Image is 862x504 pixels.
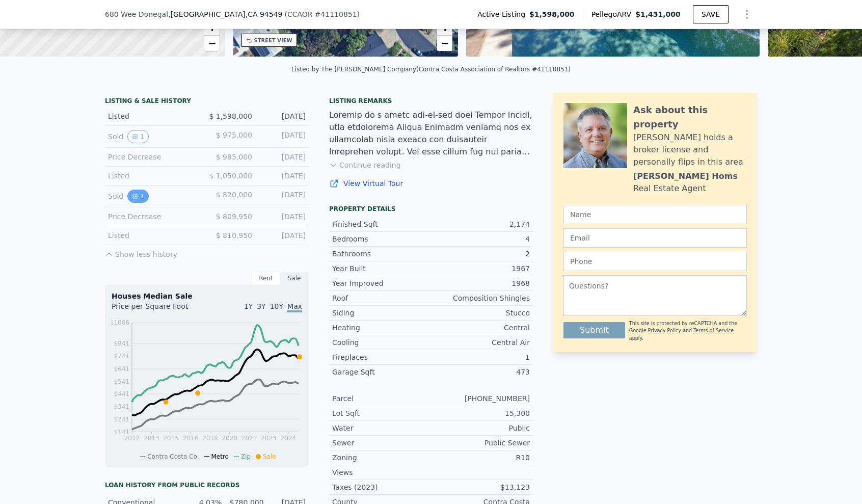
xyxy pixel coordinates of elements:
[202,435,218,442] tspan: 2018
[431,249,530,259] div: 2
[222,435,237,442] tspan: 2020
[114,429,129,436] tspan: $141
[315,10,357,18] span: # 41110851
[112,301,207,317] div: Price per Square Foot
[332,393,431,404] div: Parcel
[563,205,747,224] input: Name
[108,190,199,203] div: Sold
[241,453,251,460] span: Zip
[431,323,530,333] div: Central
[332,352,431,362] div: Fireplaces
[529,9,575,19] span: $1,598,000
[168,9,282,19] span: , [GEOGRAPHIC_DATA]
[209,112,252,120] span: $ 1,598,000
[332,323,431,333] div: Heating
[114,378,129,385] tspan: $541
[563,228,747,248] input: Email
[431,278,530,288] div: 1968
[329,97,533,105] div: Listing remarks
[329,160,401,170] button: Continue reading
[244,302,253,310] span: 1Y
[263,453,276,460] span: Sale
[287,10,313,18] span: CCAOR
[431,308,530,318] div: Stucco
[260,152,306,162] div: [DATE]
[329,205,533,213] div: Property details
[633,103,747,131] div: Ask about this property
[114,416,129,423] tspan: $241
[332,408,431,418] div: Lot Sqft
[257,302,265,310] span: 3Y
[332,234,431,244] div: Bedrooms
[693,5,729,23] button: SAVE
[163,435,179,442] tspan: 2015
[108,152,199,162] div: Price Decrease
[633,182,706,195] div: Real Estate Agent
[563,252,747,271] input: Phone
[260,111,306,121] div: [DATE]
[332,367,431,377] div: Garage Sqft
[431,453,530,463] div: R10
[332,278,431,288] div: Year Improved
[648,328,681,333] a: Privacy Policy
[437,36,452,51] a: Zoom out
[208,37,215,49] span: −
[144,435,159,442] tspan: 2013
[147,453,199,460] span: Contra Costa Co.
[108,130,199,143] div: Sold
[332,263,431,274] div: Year Built
[477,9,529,19] span: Active Listing
[633,170,738,182] div: [PERSON_NAME] Homs
[563,322,625,338] button: Submit
[216,213,252,221] span: $ 809,950
[629,320,747,342] div: This site is protected by reCAPTCHA and the Google and apply.
[108,211,199,222] div: Price Decrease
[281,435,297,442] tspan: 2024
[280,272,309,285] div: Sale
[110,319,129,326] tspan: $1006
[635,10,681,18] span: $1,431,000
[260,190,306,203] div: [DATE]
[260,211,306,222] div: [DATE]
[431,263,530,274] div: 1967
[211,453,229,460] span: Metro
[332,337,431,348] div: Cooling
[431,408,530,418] div: 15,300
[252,272,280,285] div: Rent
[332,308,431,318] div: Siding
[332,249,431,259] div: Bathrooms
[114,365,129,373] tspan: $641
[112,291,302,301] div: Houses Median Sale
[329,109,533,158] div: Loremip do s ametc adi-el-sed doei Tempor Incidi, utla etdolorema Aliqua Enimadm veniamq nos ex u...
[285,9,360,19] div: ( )
[105,97,309,107] div: LISTING & SALE HISTORY
[209,172,252,180] span: $ 1,050,000
[216,153,252,161] span: $ 985,000
[431,482,530,492] div: $13,123
[260,171,306,181] div: [DATE]
[431,337,530,348] div: Central Air
[329,178,533,189] a: View Virtual Tour
[431,352,530,362] div: 1
[127,130,149,143] button: View historical data
[431,219,530,229] div: 2,174
[183,435,199,442] tspan: 2016
[332,453,431,463] div: Zoning
[332,482,431,492] div: Taxes (2023)
[261,435,277,442] tspan: 2023
[108,171,199,181] div: Listed
[246,10,283,18] span: , CA 94549
[105,9,168,19] span: 680 Wee Donegal
[108,230,199,241] div: Listed
[431,234,530,244] div: 4
[254,37,292,44] div: STREET VIEW
[114,390,129,397] tspan: $441
[291,66,571,73] div: Listed by The [PERSON_NAME] Company (Contra Costa Association of Realtors #41110851)
[204,36,220,51] a: Zoom out
[633,131,747,168] div: [PERSON_NAME] holds a broker license and personally flips in this area
[332,438,431,448] div: Sewer
[431,438,530,448] div: Public Sewer
[105,245,177,259] button: Show less history
[431,423,530,433] div: Public
[431,367,530,377] div: 473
